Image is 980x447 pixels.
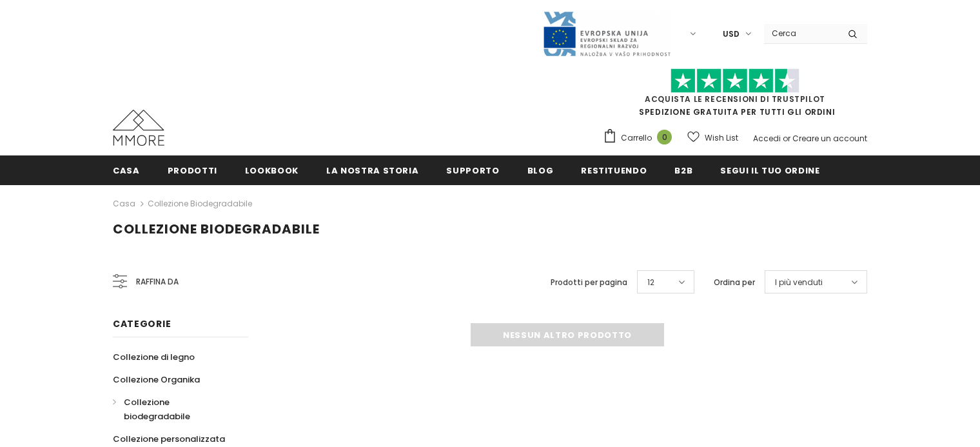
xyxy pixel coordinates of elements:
a: Blog [527,155,554,184]
span: Raffina da [136,275,179,289]
a: Collezione Organika [113,368,200,391]
a: B2B [674,155,692,184]
span: Collezione biodegradabile [113,220,320,238]
img: Fidati di Pilot Stars [671,68,799,94]
input: Search Site [764,24,838,43]
a: Casa [113,196,135,212]
a: Wish List [687,126,738,149]
img: Casi MMORE [113,110,164,146]
a: supporto [446,155,499,184]
a: Creare un account [792,133,867,144]
span: SPEDIZIONE GRATUITA PER TUTTI GLI ORDINI [603,74,867,117]
span: Collezione di legno [113,351,195,363]
a: Acquista le recensioni di TrustPilot [645,94,825,104]
span: Casa [113,164,140,177]
a: La nostra storia [326,155,418,184]
span: Carrello [621,132,652,144]
a: Lookbook [245,155,299,184]
span: supporto [446,164,499,177]
span: Segui il tuo ordine [720,164,819,177]
a: Collezione di legno [113,346,195,368]
span: Wish List [705,132,738,144]
span: Categorie [113,317,171,330]
span: 0 [657,130,672,144]
span: I più venduti [775,276,823,289]
a: Collezione biodegradabile [113,391,234,428]
span: B2B [674,164,692,177]
a: Restituendo [581,155,647,184]
a: Prodotti [168,155,217,184]
span: Blog [527,164,554,177]
span: or [783,133,790,144]
span: Collezione biodegradabile [124,396,190,422]
label: Ordina per [714,276,755,289]
span: La nostra storia [326,164,418,177]
span: USD [723,28,740,41]
a: Collezione biodegradabile [148,198,252,209]
span: 12 [647,276,654,289]
label: Prodotti per pagina [551,276,627,289]
a: Casa [113,155,140,184]
span: Collezione Organika [113,373,200,386]
span: Restituendo [581,164,647,177]
a: Javni Razpis [542,28,671,39]
span: Collezione personalizzata [113,433,225,445]
a: Segui il tuo ordine [720,155,819,184]
a: Carrello 0 [603,128,678,148]
span: Prodotti [168,164,217,177]
span: Lookbook [245,164,299,177]
img: Javni Razpis [542,10,671,57]
a: Accedi [753,133,781,144]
